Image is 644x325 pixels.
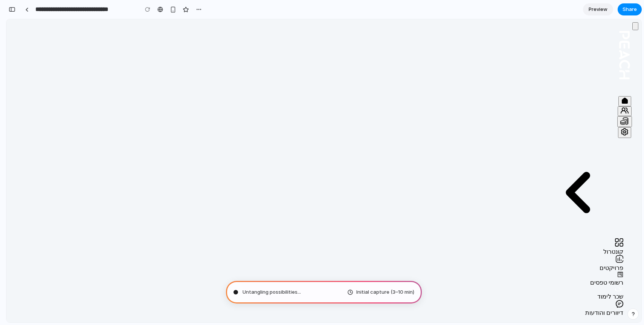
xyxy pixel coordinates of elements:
span: קונטרול [597,229,617,236]
span: דיוורים והודעות [579,290,617,297]
span: Initial capture (3–10 min) [356,288,414,296]
div: רשומי טפסים [528,252,617,267]
span: רשומי טפסים [584,260,617,267]
button: הגדרות [612,108,625,119]
span: Preview [589,6,607,13]
span: Share [623,6,637,13]
button: ראשי [612,77,625,87]
button: כספים [611,97,625,108]
span: שכר לימוד [591,274,617,281]
button: Share [618,3,642,15]
div: שכר לימוד [528,267,617,281]
div: פרויקטים [528,236,617,252]
button: אנשי קשר [611,87,626,97]
span: Untangling possibilities ... [243,288,301,296]
span: פרויקטים [593,245,617,252]
div: קונטרול [528,219,617,236]
a: Preview [583,3,613,15]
